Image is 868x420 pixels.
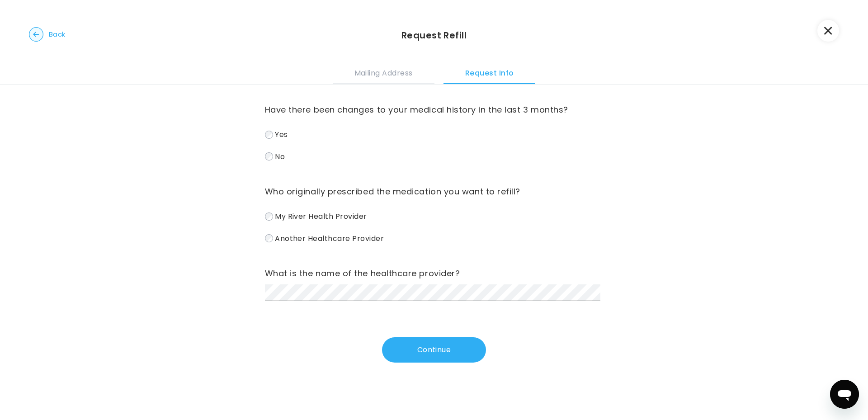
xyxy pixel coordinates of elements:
button: Mailing Address [333,60,434,84]
input: ANOTHER_PROVIDER_NAME [265,284,601,301]
input: My River Health Provider [265,212,273,221]
span: No [275,151,285,161]
button: Request Info [443,60,536,84]
button: Back [29,27,66,42]
input: No [265,152,273,160]
span: Yes [275,129,288,140]
span: Back [49,28,66,41]
span: My River Health Provider [275,211,367,222]
label: Have there been changes to your medical history in the last 3 months? [265,103,604,117]
input: Yes [265,131,273,139]
span: Another Healthcare Provider [275,233,384,243]
button: Continue [382,337,486,363]
input: Another Healthcare Provider [265,234,273,242]
label: What is the name of the healthcare provider? [265,266,604,281]
label: Who originally prescribed the medication you want to refill? [265,184,604,199]
h3: Request Refill [401,29,467,42]
iframe: Button to launch messaging window [830,380,859,409]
